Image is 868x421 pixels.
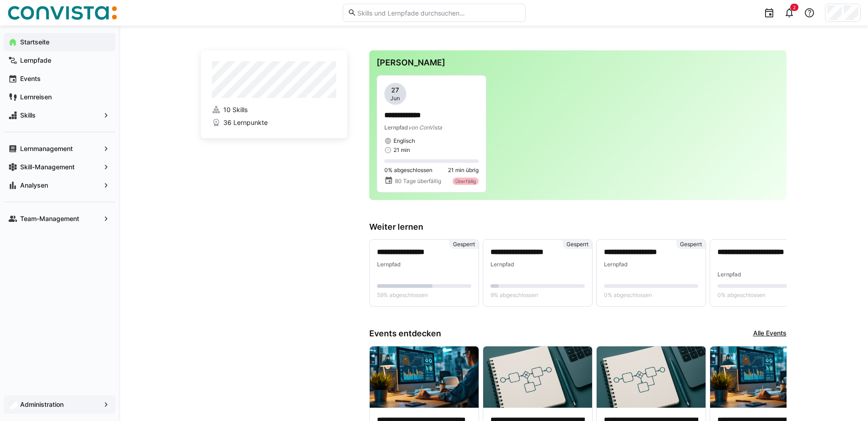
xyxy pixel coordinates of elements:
[448,167,479,174] span: 21 min übrig
[223,105,248,114] span: 10 Skills
[453,241,475,248] span: Gesperrt
[394,146,410,154] span: 21 min
[793,5,796,10] span: 2
[491,291,538,299] span: 9% abgeschlossen
[394,137,415,145] span: Englisch
[483,346,592,408] img: image
[391,86,399,95] span: 27
[212,105,336,114] a: 10 Skills
[390,95,400,102] span: Jun
[384,167,432,174] span: 0% abgeschlossen
[369,222,787,232] h3: Weiter lernen
[491,261,514,268] span: Lernpfad
[680,241,702,248] span: Gesperrt
[453,178,479,185] div: Überfällig
[408,124,442,131] span: von ConVista
[369,329,441,339] h3: Events entdecken
[710,346,819,408] img: image
[377,291,428,299] span: 59% abgeschlossen
[597,346,706,408] img: image
[384,124,408,131] span: Lernpfad
[566,241,588,248] span: Gesperrt
[604,291,652,299] span: 0% abgeschlossen
[223,118,268,127] span: 36 Lernpunkte
[717,271,741,278] span: Lernpfad
[604,261,628,268] span: Lernpfad
[395,178,441,185] span: 80 Tage überfällig
[356,9,520,17] input: Skills und Lernpfade durchsuchen…
[377,58,779,68] h3: [PERSON_NAME]
[370,346,479,408] img: image
[717,291,766,299] span: 0% abgeschlossen
[377,261,401,268] span: Lernpfad
[753,329,787,339] a: Alle Events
